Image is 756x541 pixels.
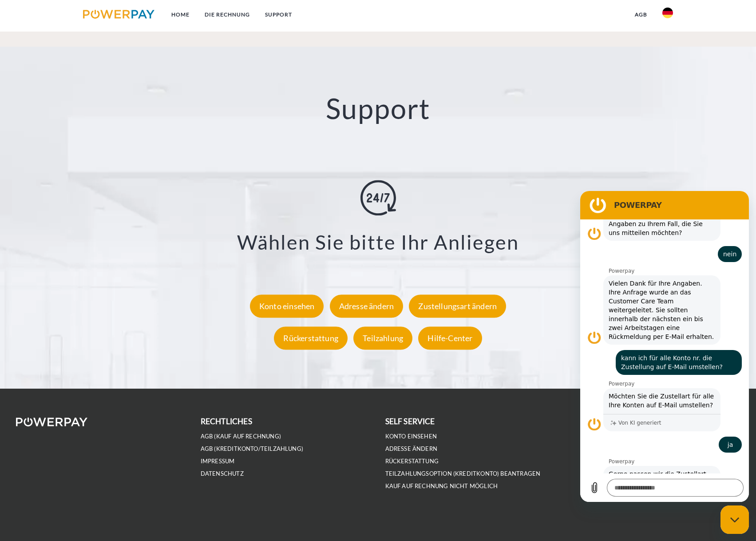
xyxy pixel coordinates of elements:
[201,433,281,440] a: AGB (Kauf auf Rechnung)
[416,333,484,343] a: Hilfe-Center
[385,470,541,477] a: Teilzahlungsoption (KREDITKONTO) beantragen
[385,457,439,465] a: Rückerstattung
[248,301,326,311] a: Konto einsehen
[418,326,482,350] div: Hilfe-Center
[351,333,415,343] a: Teilzahlung
[407,301,508,311] a: Zustellungsart ändern
[201,470,244,477] a: DATENSCHUTZ
[385,417,435,426] b: self service
[164,7,197,23] a: Home
[328,301,406,311] a: Adresse ändern
[627,7,655,23] a: agb
[385,433,437,440] a: Konto einsehen
[580,191,749,502] iframe: Messaging-Fenster
[720,505,749,534] iframe: Schaltfläche zum Öffnen des Messaging-Fensters; Konversation läuft
[274,326,348,350] div: Rückerstattung
[360,180,396,216] img: online-shopping.svg
[257,7,300,23] a: SUPPORT
[197,7,257,23] a: DIE RECHNUNG
[201,417,252,426] b: rechtliches
[201,445,303,453] a: AGB (Kreditkonto/Teilzahlung)
[330,294,404,318] div: Adresse ändern
[385,445,438,453] a: Adresse ändern
[662,8,673,18] img: de
[83,10,154,19] img: logo-powerpay.svg
[385,482,498,490] a: Kauf auf Rechnung nicht möglich
[38,91,718,126] h2: Support
[409,294,506,318] div: Zustellungsart ändern
[250,294,324,318] div: Konto einsehen
[49,230,707,255] h3: Wählen Sie bitte Ihr Anliegen
[16,418,87,426] img: logo-powerpay-white.svg
[272,333,350,343] a: Rückerstattung
[353,326,412,350] div: Teilzahlung
[201,457,235,465] a: IMPRESSUM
